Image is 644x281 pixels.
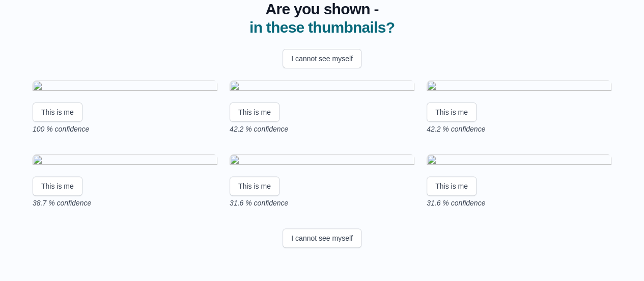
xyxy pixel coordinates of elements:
[33,176,82,196] button: This is me
[33,155,217,168] img: 95242b848b736b799870924b60d67e8835f55731.gif
[283,49,361,68] button: I cannot see myself
[427,198,611,208] p: 31.6 % confidence
[33,198,217,208] p: 38.7 % confidence
[249,19,395,36] span: in these thumbnails?
[230,103,279,122] button: This is me
[427,103,477,122] button: This is me
[33,103,82,122] button: This is me
[230,81,414,94] img: 54aba4bf25bdbe35c1694374e8f542d427e156af.gif
[230,198,414,208] p: 31.6 % confidence
[230,176,279,196] button: This is me
[33,124,217,134] p: 100 % confidence
[427,124,611,134] p: 42.2 % confidence
[427,81,611,94] img: dcc313f1967f09af2a2ac5c436e2e2c8053dedf5.gif
[230,155,414,168] img: d389902db37723495ab47fa378c6f8170989a816.gif
[230,124,414,134] p: 42.2 % confidence
[427,155,611,168] img: c1e0d420dc1b7db9ecb7d556317f2b79942f0fd1.gif
[33,81,217,94] img: 11f3fc2df6e33f188d70579ddb6fed3a1cf8ad4b.gif
[283,228,361,248] button: I cannot see myself
[427,176,477,196] button: This is me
